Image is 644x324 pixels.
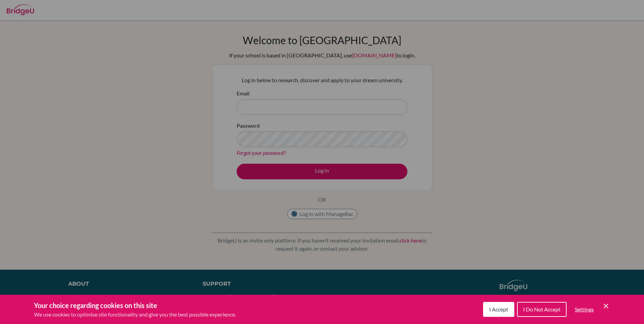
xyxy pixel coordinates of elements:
span: I Accept [489,306,508,312]
span: Settings [575,306,594,312]
p: We use cookies to optimise site functionality and give you the best possible experience. [34,310,236,319]
button: Settings [569,303,599,316]
span: I Do Not Accept [523,306,560,312]
h3: Your choice regarding cookies on this site [34,300,236,310]
button: I Do Not Accept [517,302,567,317]
button: Save and close [602,302,610,310]
button: I Accept [483,302,514,317]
